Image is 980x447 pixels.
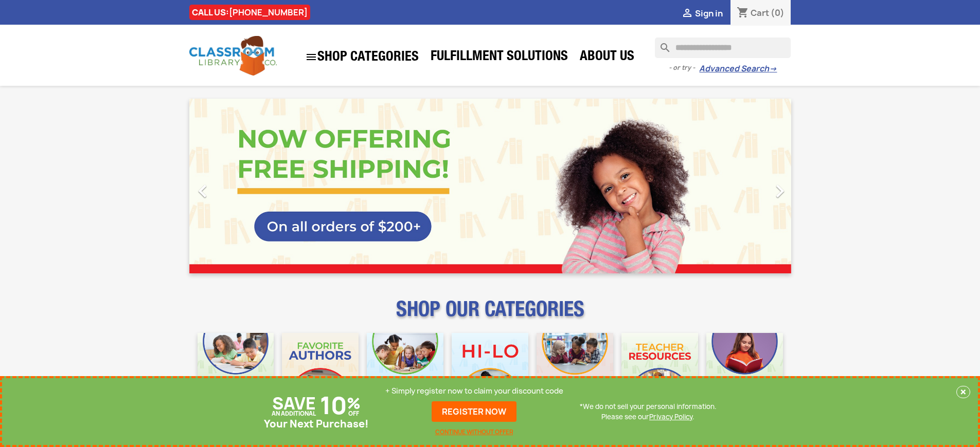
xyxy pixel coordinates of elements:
a: Previous [189,99,280,273]
a: [PHONE_NUMBER] [229,7,308,18]
i:  [190,178,216,204]
i:  [767,178,793,204]
img: Classroom Library Company [189,36,277,76]
a: About Us [575,47,639,68]
input: Search [655,38,791,58]
p: SHOP OUR CATEGORIES [189,306,791,325]
span: Cart [751,7,769,18]
span: Sign in [695,8,723,19]
img: CLC_Teacher_Resources_Mobile.jpg [621,333,698,409]
i: search [655,38,667,50]
img: CLC_Dyslexia_Mobile.jpg [706,333,783,409]
img: CLC_Favorite_Authors_Mobile.jpg [282,333,359,409]
img: CLC_Fiction_Nonfiction_Mobile.jpg [537,333,613,409]
img: CLC_Phonics_And_Decodables_Mobile.jpg [367,333,443,409]
i:  [681,8,693,20]
ul: Carousel container [189,99,791,273]
a: Fulfillment Solutions [425,47,573,68]
a: SHOP CATEGORIES [300,46,424,68]
span: → [769,64,777,74]
span: - or try - [669,63,699,73]
a: Advanced Search→ [699,64,777,74]
img: CLC_Bulk_Mobile.jpg [198,333,274,409]
img: CLC_HiLo_Mobile.jpg [452,333,528,409]
a: Next [701,99,791,273]
div: CALL US: [189,5,310,20]
span: (0) [771,7,785,18]
i:  [305,51,317,63]
a:  Sign in [681,8,723,19]
i: shopping_cart [737,7,749,20]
